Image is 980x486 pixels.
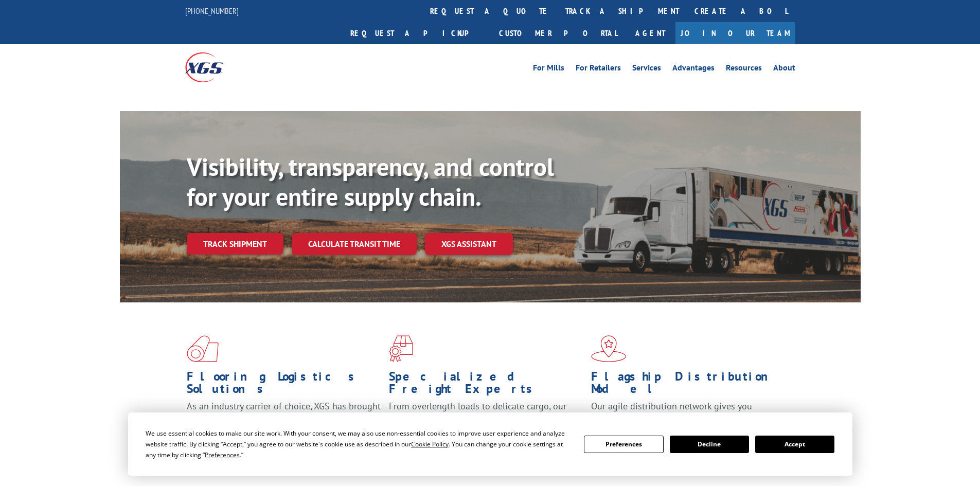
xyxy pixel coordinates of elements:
button: Accept [755,436,834,453]
a: Agent [625,22,675,44]
p: From overlength loads to delicate cargo, our experienced staff knows the best way to move your fr... [389,400,583,446]
img: xgs-icon-total-supply-chain-intelligence-red [187,335,219,362]
a: Calculate transit time [292,233,417,255]
span: Preferences [205,451,240,459]
a: About [773,64,795,75]
b: Visibility, transparency, and control for your entire supply chain. [187,151,554,212]
span: Our agile distribution network gives you nationwide inventory management on demand. [591,400,780,424]
h1: Flooring Logistics Solutions [187,370,381,400]
a: XGS ASSISTANT [425,233,513,255]
a: Advantages [672,64,715,75]
span: Cookie Policy [411,440,449,448]
button: Preferences [584,436,663,453]
h1: Specialized Freight Experts [389,370,583,400]
div: Cookie Consent Prompt [128,412,852,476]
span: As an industry carrier of choice, XGS has brought innovation and dedication to flooring logistics... [187,400,381,437]
a: For Retailers [576,64,621,75]
a: Resources [726,64,762,75]
button: Decline [670,436,749,453]
a: Request a pickup [343,22,491,44]
div: We use essential cookies to make our site work. With your consent, we may also use non-essential ... [146,428,572,460]
h1: Flagship Distribution Model [591,370,786,400]
a: Join Our Team [675,22,795,44]
a: Services [632,64,661,75]
img: xgs-icon-focused-on-flooring-red [389,335,413,362]
a: Track shipment [187,233,283,255]
img: xgs-icon-flagship-distribution-model-red [591,335,627,362]
a: For Mills [533,64,564,75]
a: [PHONE_NUMBER] [185,6,239,16]
a: Customer Portal [491,22,625,44]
